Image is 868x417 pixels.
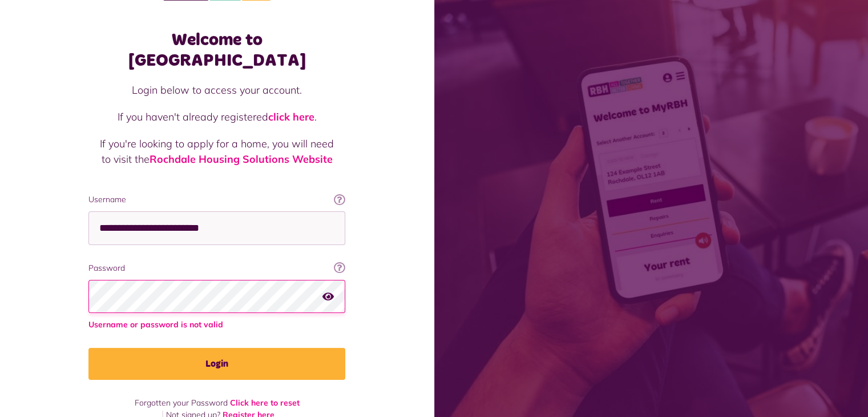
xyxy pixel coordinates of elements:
[100,136,334,167] p: If you're looking to apply for a home, you will need to visit the
[88,319,345,331] span: Username or password is not valid
[88,30,345,71] h1: Welcome to [GEOGRAPHIC_DATA]
[135,398,228,408] span: Forgotten your Password
[88,262,345,274] label: Password
[100,82,334,98] p: Login below to access your account.
[150,153,333,166] a: Rochdale Housing Solutions Website
[230,398,300,408] a: Click here to reset
[100,109,334,125] p: If you haven't already registered .
[88,348,345,380] button: Login
[88,194,345,206] label: Username
[268,110,314,123] a: click here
